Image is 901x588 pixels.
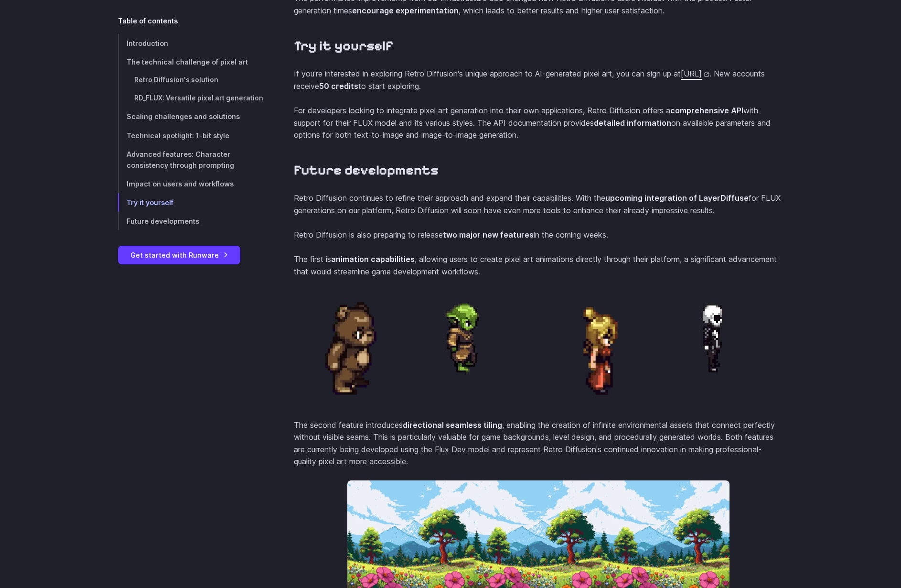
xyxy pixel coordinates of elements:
span: Advanced features: Character consistency through prompting [127,150,234,169]
p: Retro Diffusion is also preparing to release in the coming weeks. [294,229,783,241]
span: Retro Diffusion's solution [134,76,218,84]
span: Introduction [127,39,168,47]
strong: upcoming integration of LayerDiffuse [605,193,749,203]
a: Advanced features: Character consistency through prompting [118,145,263,174]
p: Retro Diffusion continues to refine their approach and expand their capabilities. With the for FL... [294,192,783,217]
p: The second feature introduces , enabling the creation of infinite environmental assets that conne... [294,419,783,468]
a: Introduction [118,34,263,53]
span: RD_FLUX: Versatile pixel art generation [134,94,263,102]
a: Try it yourself [294,38,394,54]
p: If you're interested in exploring Retro Diffusion's unique approach to AI-generated pixel art, yo... [294,68,783,92]
strong: detailed information [594,118,671,128]
strong: two major new features [443,230,534,240]
a: Impact on users and workflows [118,174,263,193]
strong: comprehensive API [670,106,743,115]
a: Future developments [118,212,263,230]
img: a pixel art animated character resembling a small green alien with pointed ears, wearing a robe [418,290,510,382]
img: a pixel art animated character with a round, white head and a suit, walking with a mysterious aura [666,290,758,382]
span: Technical spotlight: 1-bit style [127,131,229,140]
span: The technical challenge of pixel art [127,58,248,66]
strong: 50 credits [319,81,358,91]
a: The technical challenge of pixel art [118,53,263,71]
span: Table of contents [118,15,178,26]
strong: directional seamless tiling [403,420,502,430]
a: Technical spotlight: 1-bit style [118,126,263,145]
strong: encourage experimentation [352,6,459,15]
p: For developers looking to integrate pixel art generation into their own applications, Retro Diffu... [294,105,783,142]
img: a pixel art animated character of a regal figure with long blond hair and a red outfit, walking [542,290,659,407]
a: [URL] [681,69,709,78]
a: Future developments [294,162,439,179]
a: Scaling challenges and solutions [118,108,263,126]
a: Retro Diffusion's solution [118,71,263,89]
p: The first is , allowing users to create pixel art animations directly through their platform, a s... [294,253,783,278]
img: a pixel art animated walking bear character, with a simple and chubby design [294,290,410,407]
span: Scaling challenges and solutions [127,113,240,121]
a: Get started with Runware [118,246,240,264]
a: RD_FLUX: Versatile pixel art generation [118,89,263,108]
span: Try it yourself [127,198,173,207]
a: Try it yourself [118,193,263,212]
strong: animation capabilities [331,254,415,264]
span: Future developments [127,217,199,225]
span: Impact on users and workflows [127,180,234,188]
